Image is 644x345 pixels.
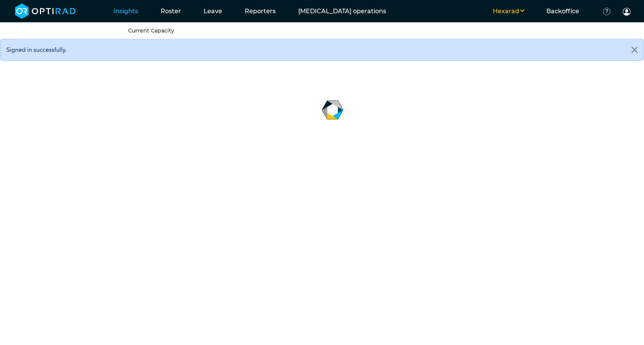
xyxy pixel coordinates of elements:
[15,3,76,19] img: brand-opti-rad-logos-blue-and-white-d2f68631ba2948856bd03f2d395fb146ddc8fb01b4b6e9315ea85fa773367...
[481,7,535,16] button: Hexarad
[128,27,174,34] a: Current Capacity
[626,39,644,60] button: Close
